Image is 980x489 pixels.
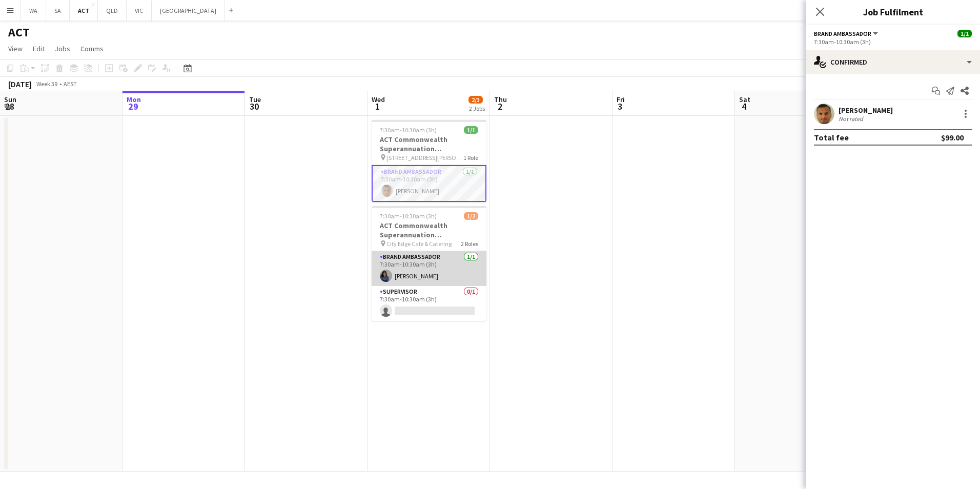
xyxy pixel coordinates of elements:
app-card-role: Supervisor0/17:30am-10:30am (3h) [372,286,486,321]
span: 30 [248,100,261,112]
span: Tue [249,95,261,104]
span: Edit [33,44,45,53]
button: SA [46,1,70,21]
span: Wed [372,95,385,104]
span: 1 Role [463,154,478,161]
h1: ACT [8,25,30,40]
span: 3 [615,100,625,112]
app-job-card: 7:30am-10:30am (3h)1/2ACT Commonwealth Superannuation Corporation City Edge Cafe & Catering2 Role... [372,206,486,321]
span: 1 [370,100,385,112]
div: [DATE] [8,79,32,89]
span: 2 [493,100,507,112]
span: Sun [4,95,16,104]
div: Not rated [839,115,865,123]
button: Brand Ambassador [814,30,880,37]
span: Sat [739,95,750,104]
span: 29 [125,100,141,112]
span: 1/1 [957,30,972,37]
span: 2/3 [468,96,483,104]
app-card-role: Brand Ambassador1/17:30am-10:30am (3h)[PERSON_NAME] [372,165,486,202]
div: Confirmed [806,50,980,74]
span: Comms [80,44,104,53]
button: VIC [127,1,152,21]
span: View [8,44,23,53]
button: ACT [70,1,98,21]
div: [PERSON_NAME] [839,106,893,115]
span: City Edge Cafe & Catering [386,240,452,248]
button: WA [21,1,46,21]
app-job-card: 7:30am-10:30am (3h)1/1ACT Commonwealth Superannuation Corporation [STREET_ADDRESS][PERSON_NAME][P... [372,120,486,202]
a: Jobs [51,42,74,55]
span: 7:30am-10:30am (3h) [380,126,437,134]
h3: ACT Commonwealth Superannuation Corporation [372,135,486,153]
div: 7:30am-10:30am (3h) [814,38,972,46]
button: QLD [98,1,127,21]
div: 2 Jobs [469,105,485,112]
span: 7:30am-10:30am (3h) [380,212,437,220]
app-card-role: Brand Ambassador1/17:30am-10:30am (3h)[PERSON_NAME] [372,251,486,286]
span: Brand Ambassador [814,30,871,37]
a: Edit [29,42,49,55]
span: 1/1 [464,126,478,134]
span: 28 [3,100,16,112]
h3: Job Fulfilment [806,5,980,18]
div: $99.00 [941,132,964,142]
a: Comms [76,42,108,55]
button: [GEOGRAPHIC_DATA] [152,1,225,21]
div: Total fee [814,132,849,142]
div: AEST [64,80,77,88]
span: 4 [738,100,750,112]
span: 2 Roles [461,240,478,248]
span: Week 39 [34,80,59,88]
span: Thu [494,95,507,104]
span: Fri [617,95,625,104]
span: [STREET_ADDRESS][PERSON_NAME][PERSON_NAME] [386,154,463,161]
span: 1/2 [464,212,478,220]
h3: ACT Commonwealth Superannuation Corporation [372,221,486,239]
span: Mon [127,95,141,104]
span: Jobs [55,44,70,53]
a: View [4,42,27,55]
